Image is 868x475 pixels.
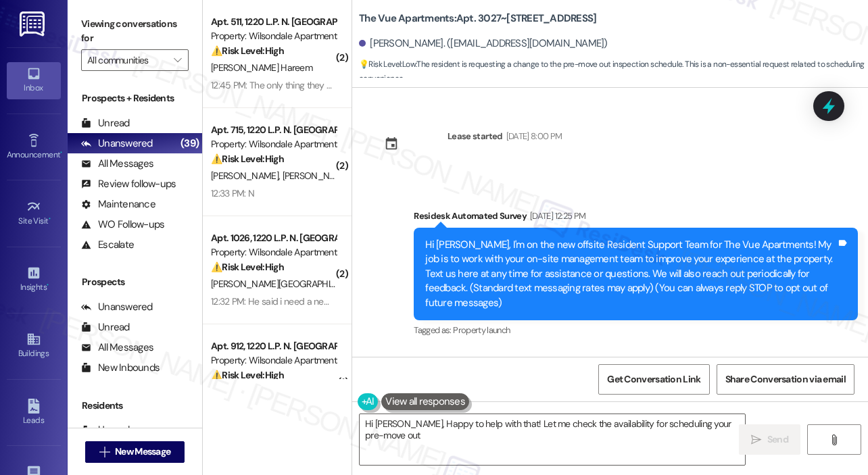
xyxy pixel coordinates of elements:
[7,195,61,232] a: Site Visit •
[81,14,189,49] label: Viewing conversations for
[211,261,284,273] strong: ⚠️ Risk Level: High
[115,445,170,459] span: New Message
[211,137,336,151] div: Property: Wilsondale Apartments
[81,423,130,437] div: Unread
[211,187,254,199] div: 12:33 PM: N
[829,434,839,445] i: 
[211,153,284,165] strong: ⚠️ Risk Level: High
[211,15,336,29] div: Apt. 511, 1220 L.P. N. [GEOGRAPHIC_DATA]
[87,49,167,71] input: All communities
[211,79,833,91] div: 12:45 PM: The only thing they are worried about in that office is collecting payments. They dont ...
[359,36,608,51] div: [PERSON_NAME]. ([EMAIL_ADDRESS][DOMAIN_NAME])
[177,133,202,154] div: (39)
[60,148,62,157] span: •
[211,295,610,307] div: 12:32 PM: He said i need a new washer machine [DATE] but it's [DATE] and haven't heard anything back
[448,129,503,143] div: Lease started
[717,364,854,395] button: Share Conversation via email
[360,414,745,465] textarea: Hi [PERSON_NAME], Happy to help with that! Let me check the availability for scheduling your pre-...
[739,424,800,455] button: Send
[211,123,336,137] div: Apt. 715, 1220 L.P. N. [GEOGRAPHIC_DATA]
[211,369,284,381] strong: ⚠️ Risk Level: High
[81,320,130,334] div: Unread
[7,62,61,99] a: Inbox
[453,324,510,336] span: Property launch
[527,209,585,223] div: [DATE] 12:25 PM
[81,238,134,252] div: Escalate
[359,59,416,70] strong: 💡 Risk Level: Low
[68,399,202,413] div: Residents
[81,300,153,314] div: Unanswered
[174,55,181,66] i: 
[81,136,153,151] div: Unanswered
[81,157,153,171] div: All Messages
[81,218,164,232] div: WO Follow-ups
[211,339,336,353] div: Apt. 912, 1220 L.P. N. [GEOGRAPHIC_DATA]
[767,432,788,447] span: Send
[211,29,336,43] div: Property: Wilsondale Apartments
[607,372,700,386] span: Get Conversation Link
[211,45,284,57] strong: ⚠️ Risk Level: High
[7,328,61,364] a: Buildings
[47,280,49,290] span: •
[81,116,130,130] div: Unread
[81,177,176,191] div: Review follow-ups
[81,341,153,355] div: All Messages
[49,214,51,224] span: •
[211,278,364,290] span: [PERSON_NAME][GEOGRAPHIC_DATA]
[211,245,336,259] div: Property: Wilsondale Apartments
[81,197,155,211] div: Maintenance
[68,275,202,289] div: Prospects
[211,231,336,245] div: Apt. 1026, 1220 L.P. N. [GEOGRAPHIC_DATA]
[725,372,846,386] span: Share Conversation via email
[7,261,61,298] a: Insights •
[99,447,110,457] i: 
[81,361,160,375] div: New Inbounds
[211,353,336,368] div: Property: Wilsondale Apartments
[20,11,47,36] img: ResiDesk Logo
[211,61,312,74] span: [PERSON_NAME] Hareem
[751,434,761,445] i: 
[359,57,868,86] span: : The resident is requesting a change to the pre-move out inspection schedule. This is a non-esse...
[598,364,709,395] button: Get Conversation Link
[7,395,61,431] a: Leads
[425,238,836,310] div: Hi [PERSON_NAME], I'm on the new offsite Resident Support Team for The Vue Apartments! My job is ...
[414,209,858,228] div: Residesk Automated Survey
[359,11,596,26] b: The Vue Apartments: Apt. 3027~[STREET_ADDRESS]
[85,441,185,463] button: New Message
[503,129,562,143] div: [DATE] 8:00 PM
[211,170,283,182] span: [PERSON_NAME]
[283,170,357,182] span: [PERSON_NAME] Iii
[68,91,202,105] div: Prospects + Residents
[414,320,858,340] div: Tagged as:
